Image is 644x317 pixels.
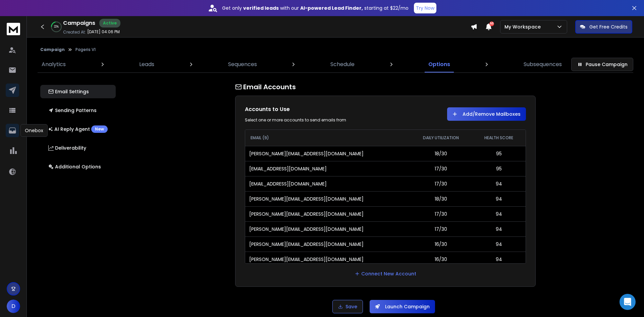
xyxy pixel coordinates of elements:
td: 17/30 [410,176,472,191]
button: Email Settings [40,85,116,98]
div: Open Intercom Messenger [620,294,636,310]
button: Deliverability [40,141,116,155]
p: [PERSON_NAME][EMAIL_ADDRESS][DOMAIN_NAME] [249,241,364,248]
a: Schedule [326,56,359,72]
button: Additional Options [40,160,116,173]
p: AI Reply Agent [48,125,108,133]
td: 94 [472,191,526,206]
td: 94 [472,221,526,236]
button: Get Free Credits [575,20,632,34]
td: 17/30 [410,221,472,236]
td: 16/30 [410,252,472,267]
th: HEALTH SCORE [472,130,526,146]
p: Subsequences [524,60,562,68]
button: Add/Remove Mailboxes [447,107,526,121]
td: 94 [472,176,526,191]
img: logo [7,23,20,35]
strong: verified leads [243,5,279,11]
div: New [91,125,108,133]
h1: Email Accounts [235,82,536,92]
p: Get only with our starting at $22/mo [222,5,409,11]
p: [EMAIL_ADDRESS][DOMAIN_NAME] [249,180,327,187]
p: Deliverability [48,145,86,151]
p: Schedule [330,60,355,68]
a: Sequences [224,56,261,72]
td: 18/30 [410,146,472,161]
button: D [7,300,20,313]
th: EMAIL (9) [245,130,410,146]
p: [PERSON_NAME][EMAIL_ADDRESS][DOMAIN_NAME] [249,196,364,202]
p: Additional Options [48,163,101,170]
p: [PERSON_NAME][EMAIL_ADDRESS][DOMAIN_NAME] [249,226,364,232]
td: 95 [472,146,526,161]
a: Connect New Account [355,270,416,277]
td: 16/30 [410,236,472,252]
a: Leads [135,56,158,72]
h1: Accounts to Use [245,105,379,113]
p: [PERSON_NAME][EMAIL_ADDRESS][DOMAIN_NAME] [249,150,364,157]
th: DAILY UTILIZATION [410,130,472,146]
div: Active [99,19,120,28]
button: Try Now [414,3,436,13]
p: [PERSON_NAME][EMAIL_ADDRESS][DOMAIN_NAME] [249,211,364,217]
p: 22 % [54,25,59,29]
p: Analytics [42,60,66,68]
p: My Workspace [504,23,543,30]
td: 95 [472,161,526,176]
td: 94 [472,206,526,221]
button: Campaign [40,47,65,52]
p: [EMAIL_ADDRESS][DOMAIN_NAME] [249,165,327,172]
button: Launch Campaign [370,300,435,313]
a: Subsequences [520,56,566,72]
a: Options [424,56,454,72]
div: Onebox [20,124,48,137]
p: Leads [139,60,154,68]
td: 18/30 [410,191,472,206]
p: Pageris V1 [75,47,96,52]
span: 50 [489,21,494,26]
p: Sequences [228,60,257,68]
p: Try Now [416,5,434,11]
button: AI Reply AgentNew [40,122,116,136]
h1: Campaigns [63,19,95,27]
p: Email Settings [48,88,89,95]
td: 17/30 [410,206,472,221]
td: 17/30 [410,161,472,176]
td: 94 [472,252,526,267]
p: Sending Patterns [48,107,97,114]
button: Sending Patterns [40,104,116,117]
p: Get Free Credits [589,23,628,30]
div: Select one or more accounts to send emails from [245,117,379,123]
p: Created At: [63,30,86,35]
button: Save [332,300,363,313]
a: Analytics [38,56,70,72]
td: 94 [472,236,526,252]
p: [DATE] 04:06 PM [87,29,120,35]
p: [PERSON_NAME][EMAIL_ADDRESS][DOMAIN_NAME] [249,256,364,263]
button: Pause Campaign [571,58,633,71]
strong: AI-powered Lead Finder, [300,5,363,11]
p: Options [428,60,450,68]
